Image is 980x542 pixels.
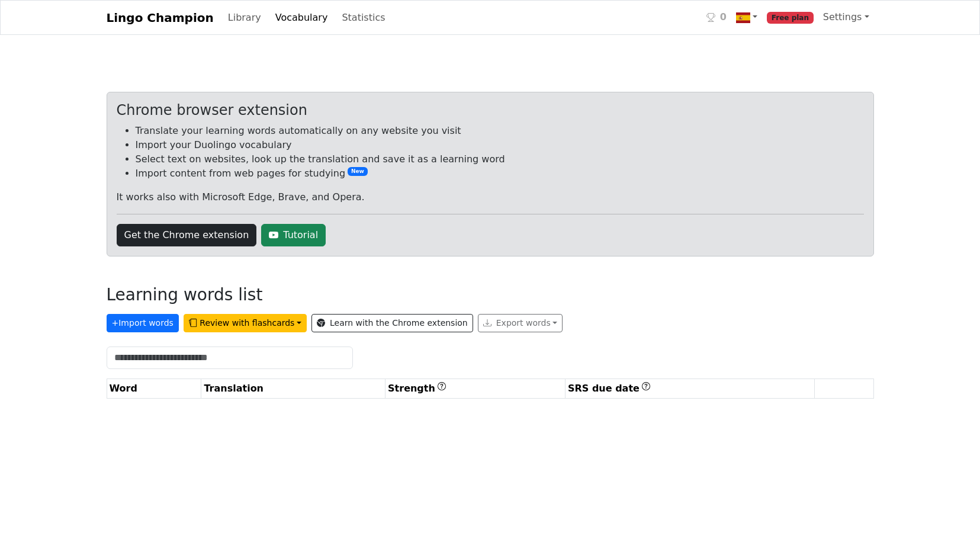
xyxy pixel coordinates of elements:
[337,6,390,30] a: Statistics
[107,315,184,326] a: +Import words
[762,5,818,30] a: Free plan
[107,6,214,30] a: Lingo Champion
[385,379,565,399] th: Strength
[767,12,814,24] span: Free plan
[818,5,874,29] a: Settings
[107,285,263,305] h3: Learning words list
[720,10,727,24] span: 0
[201,379,385,399] th: Translation
[271,6,333,30] a: Vocabulary
[136,166,864,181] li: Import content from web pages for studying
[736,11,750,25] img: es.svg
[311,314,473,332] a: Learn with the Chrome extension
[107,379,201,399] th: Word
[136,138,864,152] li: Import your Duolingo vocabulary
[136,152,864,166] li: Select text on websites, look up the translation and save it as a learning word
[136,124,864,138] li: Translate your learning words automatically on any website you visit
[117,224,257,246] a: Get the Chrome extension
[565,379,814,399] th: SRS due date
[261,224,326,246] a: Tutorial
[107,314,179,332] button: +Import words
[117,190,864,204] p: It works also with Microsoft Edge, Brave, and Opera.
[184,314,307,332] button: Review with flashcards
[702,5,731,30] a: 0
[223,6,266,30] a: Library
[117,102,864,119] div: Chrome browser extension
[348,167,368,176] span: New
